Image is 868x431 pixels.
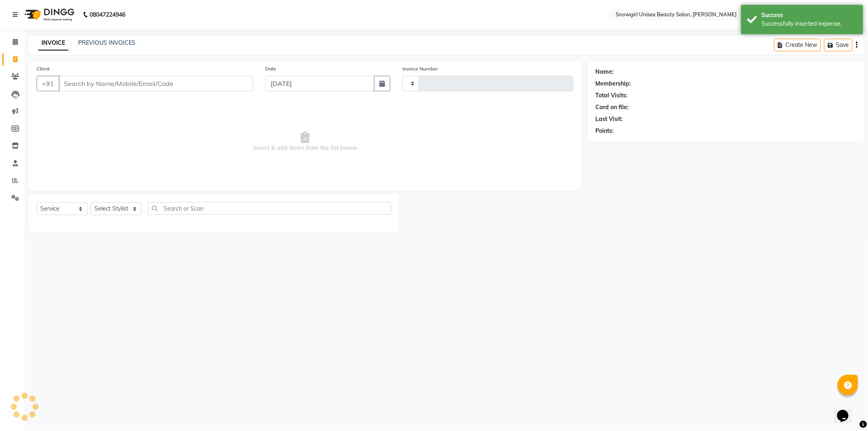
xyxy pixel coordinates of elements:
div: Name: [596,68,614,76]
div: Last Visit: [596,115,623,123]
div: Successfully inserted expense. [761,20,857,28]
input: Search by Name/Mobile/Email/Code [59,76,253,91]
label: Client [37,65,50,73]
button: +91 [37,76,59,91]
b: 08047224946 [90,3,125,26]
div: Total Visits: [596,91,628,100]
a: PREVIOUS INVOICES [78,39,136,46]
div: Card on file: [596,103,629,112]
a: INVOICE [38,36,68,51]
div: Points: [596,127,614,135]
label: Invoice Number [402,65,438,73]
img: logo [21,3,77,26]
button: Save [824,39,853,51]
div: Membership: [596,79,631,88]
span: Select & add items from the list below [37,101,573,183]
div: Success [761,11,857,20]
button: Create New [774,39,821,51]
label: Date [265,65,276,73]
iframe: chat widget [834,398,860,423]
input: Search or Scan [148,202,391,215]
